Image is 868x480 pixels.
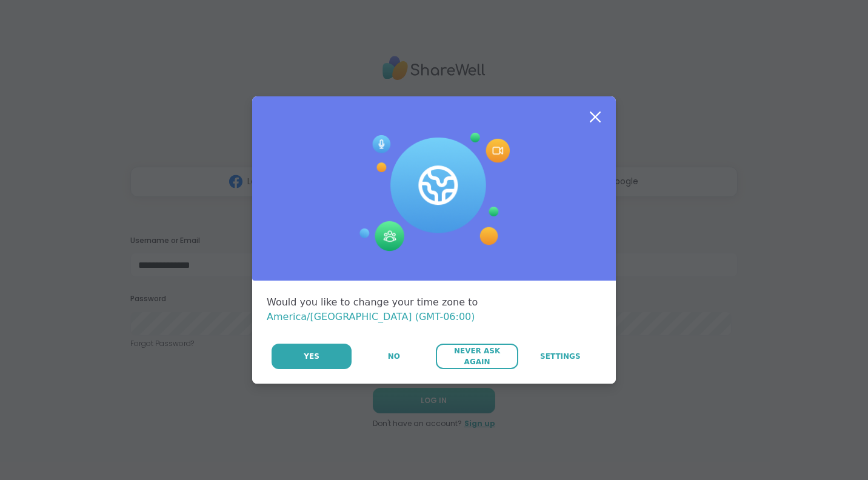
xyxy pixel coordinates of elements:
[272,344,352,369] button: Yes
[358,133,510,252] img: Session Experience
[353,344,435,369] button: No
[304,351,319,362] span: Yes
[540,351,581,362] span: Settings
[267,311,475,322] span: America/[GEOGRAPHIC_DATA] (GMT-06:00)
[519,344,601,369] a: Settings
[267,295,601,324] div: Would you like to change your time zone to
[442,345,512,367] span: Never Ask Again
[388,351,400,362] span: No
[436,344,518,369] button: Never Ask Again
